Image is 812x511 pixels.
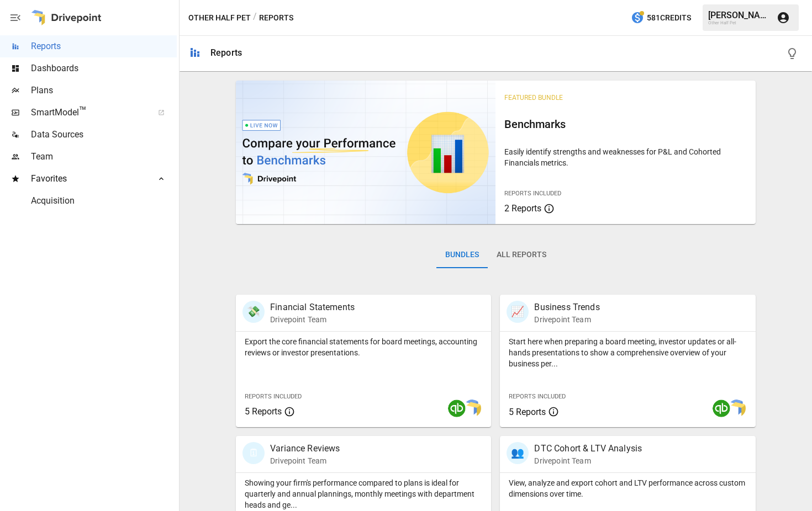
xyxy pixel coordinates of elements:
[270,455,340,466] p: Drivepoint Team
[31,194,177,207] span: Acquisition
[509,336,746,369] p: Start here when preparing a board meeting, investor updates or all-hands presentations to show a ...
[31,62,177,75] span: Dashboards
[79,104,87,118] span: ™
[245,393,302,400] span: Reports Included
[242,442,265,464] div: 🗓
[31,84,177,97] span: Plans
[504,203,541,214] span: 2 Reports
[504,115,746,133] h6: Benchmarks
[728,400,746,417] img: smart model
[708,20,770,25] div: Other Half Pet
[534,314,599,325] p: Drivepoint Team
[245,406,282,417] span: 5 Reports
[448,400,466,417] img: quickbooks
[647,11,691,25] span: 581 Credits
[534,455,642,466] p: Drivepoint Team
[270,314,355,325] p: Drivepoint Team
[626,8,695,28] button: 581Credits
[507,301,529,323] div: 📈
[504,94,563,102] span: Featured Bundle
[534,442,642,455] p: DTC Cohort & LTV Analysis
[270,301,355,314] p: Financial Statements
[31,150,177,163] span: Team
[31,106,146,119] span: SmartModel
[507,442,529,464] div: 👥
[504,190,561,197] span: Reports Included
[31,128,177,141] span: Data Sources
[210,47,242,58] div: Reports
[504,146,746,168] p: Easily identify strengths and weaknesses for P&L and Cohorted Financials metrics.
[534,301,599,314] p: Business Trends
[245,477,482,510] p: Showing your firm's performance compared to plans is ideal for quarterly and annual plannings, mo...
[488,242,555,268] button: All Reports
[245,336,482,358] p: Export the core financial statements for board meetings, accounting reviews or investor presentat...
[236,81,495,224] img: video thumbnail
[708,10,770,20] div: [PERSON_NAME]
[31,40,177,53] span: Reports
[509,393,566,400] span: Reports Included
[242,301,265,323] div: 💸
[253,11,257,25] div: /
[713,400,730,417] img: quickbooks
[463,400,481,417] img: smart model
[436,242,488,268] button: Bundles
[509,407,546,417] span: 5 Reports
[270,442,340,455] p: Variance Reviews
[31,172,146,185] span: Favorites
[188,11,251,25] button: Other Half Pet
[509,477,746,499] p: View, analyze and export cohort and LTV performance across custom dimensions over time.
